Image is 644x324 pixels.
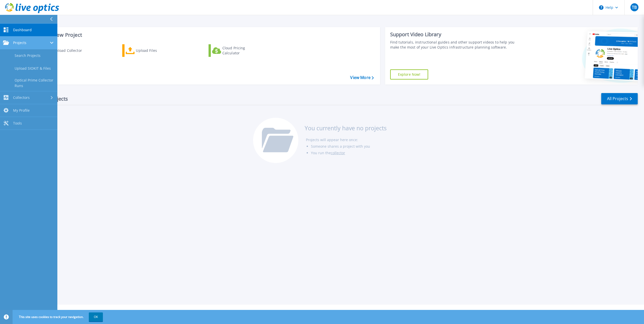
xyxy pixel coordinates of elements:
[222,46,263,56] div: Cloud Pricing Calculator
[13,28,32,32] span: Dashboard
[36,32,374,38] h3: Start a New Project
[350,75,374,80] a: View More
[331,150,345,155] a: collector
[89,312,103,321] button: OK
[311,143,387,150] li: Someone shares a project with you
[311,150,387,156] li: You run the
[13,40,26,45] span: Projects
[136,46,176,56] div: Upload Files
[305,125,387,131] h3: You currently have no projects
[13,121,22,126] span: Tools
[13,108,30,113] span: My Profile
[390,31,521,38] div: Support Video Library
[390,69,428,79] a: Explore Now!
[306,137,387,143] li: Projects will appear here once:
[122,44,178,57] a: Upload Files
[13,95,30,100] span: Collectors
[49,46,89,56] div: Download Collector
[632,5,637,9] span: TB
[14,312,103,321] span: This site uses cookies to track your navigation.
[601,93,638,104] a: All Projects
[209,44,265,57] a: Cloud Pricing Calculator
[36,44,92,57] a: Download Collector
[390,40,521,50] div: Find tutorials, instructional guides and other support videos to help you make the most of your L...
